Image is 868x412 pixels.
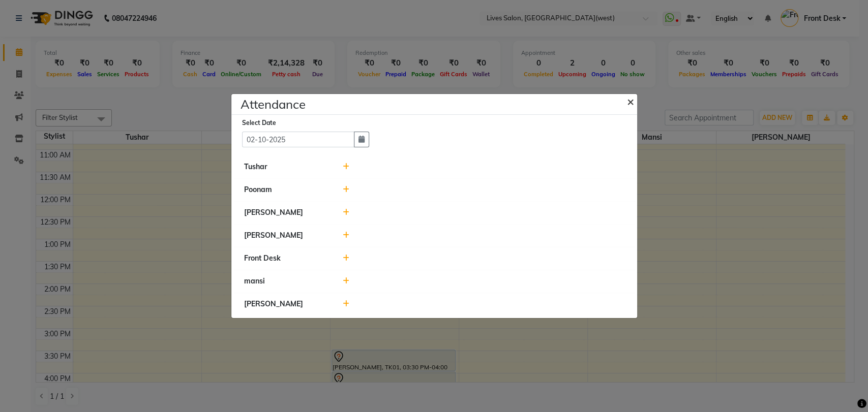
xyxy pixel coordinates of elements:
div: [PERSON_NAME] [236,207,336,218]
button: Close [619,87,644,115]
span: × [627,93,634,109]
input: Select date [242,132,354,147]
div: Front Desk [236,253,336,264]
div: [PERSON_NAME] [236,230,336,241]
div: Poonam [236,184,336,195]
div: mansi [236,276,336,287]
div: Tushar [236,162,336,172]
h4: Attendance [241,95,306,113]
div: [PERSON_NAME] [236,299,336,309]
label: Select Date [242,118,276,128]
